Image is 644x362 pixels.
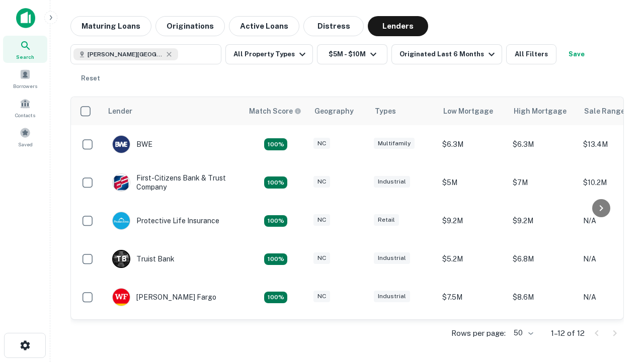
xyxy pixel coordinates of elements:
div: NC [313,252,330,264]
img: picture [113,136,130,153]
td: $5.2M [437,240,508,278]
button: Originated Last 6 Months [391,44,502,64]
td: $8.8M [508,316,578,354]
button: Distress [303,16,364,36]
button: $5M - $10M [317,44,387,64]
button: Originations [155,16,225,36]
img: capitalize-icon.png [16,8,35,28]
th: High Mortgage [508,97,578,125]
img: picture [113,212,130,229]
h6: Match Score [249,106,299,117]
a: Borrowers [3,65,47,92]
div: 50 [510,326,535,340]
td: $8.8M [437,316,508,354]
a: Contacts [3,94,47,121]
button: Active Loans [229,16,299,36]
div: Lender [108,105,132,117]
button: Save your search to get updates of matches that match your search criteria. [560,44,593,64]
div: Matching Properties: 2, hasApolloMatch: undefined [264,215,287,227]
div: Industrial [374,176,410,188]
td: $7M [508,163,578,202]
div: Industrial [374,291,410,302]
td: $8.6M [508,278,578,316]
div: First-citizens Bank & Trust Company [112,173,233,192]
div: Matching Properties: 3, hasApolloMatch: undefined [264,253,287,265]
th: Types [369,97,437,125]
td: $6.8M [508,240,578,278]
td: $9.2M [437,202,508,240]
button: All Filters [506,44,556,64]
div: Protective Life Insurance [112,212,219,230]
span: Borrowers [13,82,37,90]
button: Maturing Loans [70,16,151,36]
div: NC [313,138,330,149]
td: $7.5M [437,278,508,316]
div: Matching Properties: 2, hasApolloMatch: undefined [264,292,287,304]
div: Capitalize uses an advanced AI algorithm to match your search with the best lender. The match sco... [249,106,301,117]
div: Industrial [374,252,410,264]
a: Saved [3,123,47,150]
div: BWE [112,135,152,153]
div: Low Mortgage [443,105,493,117]
button: Lenders [368,16,428,36]
span: [PERSON_NAME][GEOGRAPHIC_DATA], [GEOGRAPHIC_DATA] [88,50,163,59]
div: Truist Bank [112,250,175,268]
td: $6.3M [508,125,578,163]
th: Low Mortgage [437,97,508,125]
span: Saved [18,140,33,148]
div: Matching Properties: 2, hasApolloMatch: undefined [264,176,287,189]
p: T B [116,254,126,264]
div: [PERSON_NAME] Fargo [112,288,216,306]
div: Retail [374,214,399,226]
iframe: Chat Widget [594,249,644,298]
th: Lender [102,97,243,125]
div: Types [375,105,396,117]
div: High Mortgage [514,105,567,117]
div: NC [313,214,330,226]
div: Geography [314,105,354,117]
div: Originated Last 6 Months [399,48,498,60]
div: NC [313,176,330,188]
span: Contacts [15,111,35,119]
th: Geography [308,97,369,125]
div: NC [313,291,330,302]
p: Rows per page: [451,327,506,339]
div: Multifamily [374,138,415,149]
img: picture [113,174,130,191]
p: 1–12 of 12 [551,327,585,339]
span: Search [16,53,34,61]
td: $5M [437,163,508,202]
button: All Property Types [225,44,313,64]
th: Capitalize uses an advanced AI algorithm to match your search with the best lender. The match sco... [243,97,308,125]
div: Sale Range [584,105,625,117]
div: Matching Properties: 2, hasApolloMatch: undefined [264,138,287,150]
td: $6.3M [437,125,508,163]
a: Search [3,36,47,63]
button: Reset [74,68,107,88]
img: picture [113,289,130,306]
td: $9.2M [508,202,578,240]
